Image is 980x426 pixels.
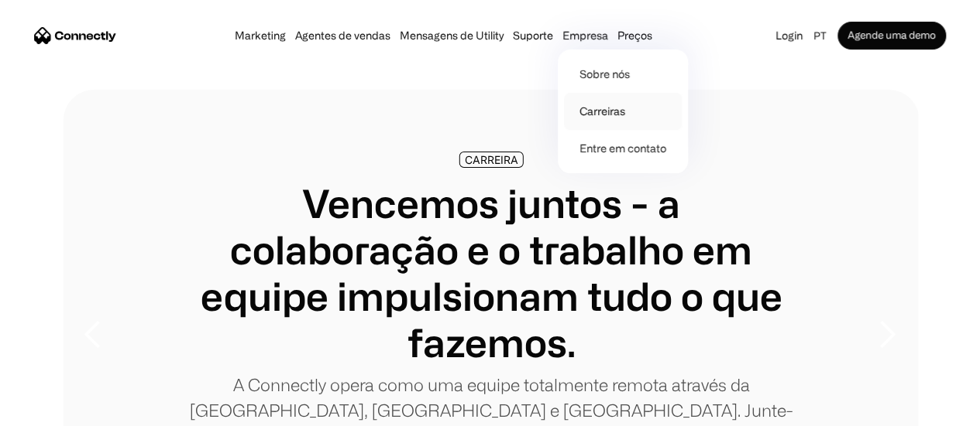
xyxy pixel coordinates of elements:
[771,25,807,46] a: Login
[564,56,682,93] a: Sobre nós
[187,180,796,366] h1: Vencemos juntos - a colaboração e o trabalho em equipe impulsionam tudo o que fazemos.
[508,29,558,42] a: Suporte
[807,25,837,46] div: pt
[230,29,291,42] a: Marketing
[465,154,518,165] div: CARREIRA
[291,29,395,42] a: Agentes de vendas
[856,257,918,412] div: next slide
[34,24,116,47] a: home
[395,29,508,42] a: Mensagens de Utility
[558,25,613,46] div: Empresa
[15,397,93,421] aside: Language selected: Português (Brasil)
[613,29,657,42] a: Preços
[564,93,682,130] a: Carreiras
[62,257,124,412] div: previous slide
[837,22,946,49] a: Agende uma demo
[31,399,93,421] ul: Language list
[564,130,682,167] a: Entre em contato
[558,46,688,173] nav: Empresa
[813,25,826,46] div: pt
[562,25,608,46] div: Empresa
